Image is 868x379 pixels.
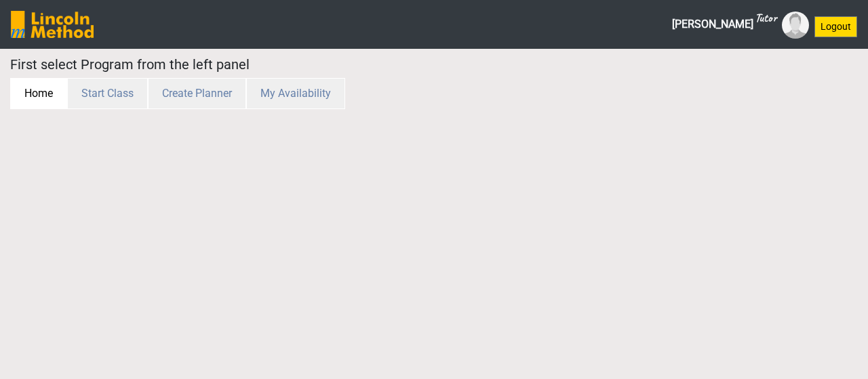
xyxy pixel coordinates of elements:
a: Home [10,87,67,100]
sup: Tutor [755,10,776,25]
button: Create Planner [148,78,246,109]
span: [PERSON_NAME] [672,11,776,38]
button: Logout [814,16,857,37]
h5: First select Program from the left panel [10,56,858,73]
button: Home [10,78,67,109]
img: Avatar [782,12,809,39]
button: Start Class [67,78,148,109]
a: My Availability [246,87,345,100]
a: Create Planner [148,87,246,100]
button: My Availability [246,78,345,109]
a: Start Class [67,87,148,100]
img: SGY6awQAAAABJRU5ErkJggg== [11,11,94,38]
